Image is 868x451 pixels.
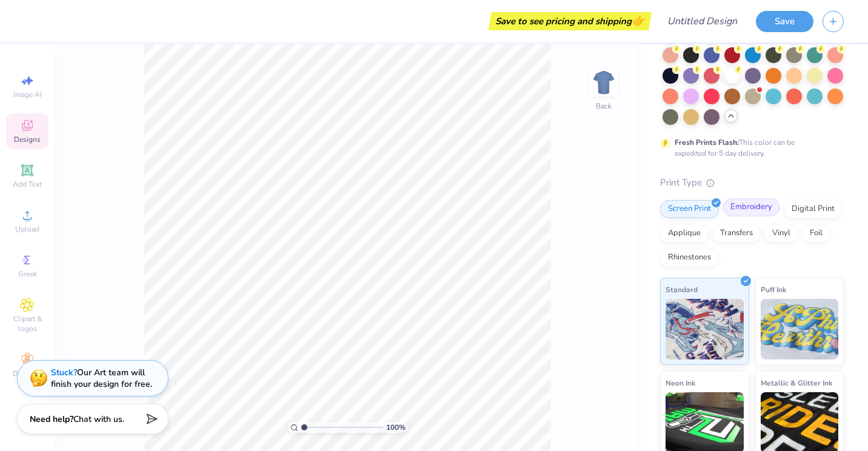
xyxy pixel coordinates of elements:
[592,70,616,95] img: Back
[802,224,830,242] div: Foil
[73,413,124,425] span: Chat with us.
[761,376,832,389] span: Metallic & Glitter Ink
[13,179,42,189] span: Add Text
[632,13,645,28] span: 👉
[658,9,747,33] input: Untitled Design
[712,224,761,242] div: Transfers
[784,200,843,218] div: Digital Print
[660,200,719,218] div: Screen Print
[386,422,406,433] span: 100 %
[756,11,813,32] button: Save
[764,224,798,242] div: Vinyl
[761,299,839,359] img: Puff Ink
[51,367,77,378] strong: Stuck?
[761,283,786,296] span: Puff Ink
[30,413,73,425] strong: Need help?
[666,376,695,389] span: Neon Ink
[492,12,649,30] div: Save to see pricing and shipping
[660,176,844,190] div: Print Type
[596,101,612,112] div: Back
[13,90,42,99] span: Image AI
[51,367,152,390] div: Our Art team will finish your design for free.
[15,224,39,234] span: Upload
[13,369,42,378] span: Decorate
[18,269,37,279] span: Greek
[660,224,709,242] div: Applique
[723,198,780,216] div: Embroidery
[675,138,739,147] strong: Fresh Prints Flash:
[675,137,824,159] div: This color can be expedited for 5 day delivery.
[14,135,41,144] span: Designs
[666,299,744,359] img: Standard
[6,314,48,333] span: Clipart & logos
[660,249,719,267] div: Rhinestones
[666,283,698,296] span: Standard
